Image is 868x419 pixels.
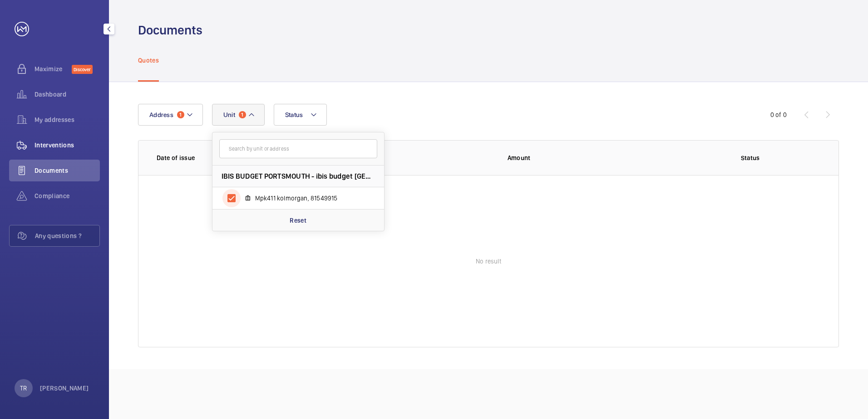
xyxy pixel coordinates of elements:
[138,104,203,126] button: Address1
[35,166,100,175] span: Documents
[680,153,820,162] p: Status
[255,194,360,203] span: Mpk411 kolmorgan, 81549915
[222,171,375,181] span: IBIS BUDGET PORTSMOUTH - ibis budget [GEOGRAPHIC_DATA], [GEOGRAPHIC_DATA] SOUTHSEA
[290,216,306,225] p: Reset
[35,90,100,99] span: Dashboard
[149,111,173,118] span: Address
[223,111,235,118] span: Unit
[35,191,100,200] span: Compliance
[157,153,311,162] p: Date of issue
[20,384,27,393] p: TR
[326,153,493,162] p: Description
[35,231,99,240] span: Any questions ?
[72,65,93,74] span: Discover
[274,104,327,126] button: Status
[508,153,666,162] p: Amount
[138,22,202,39] h1: Documents
[40,384,89,393] p: [PERSON_NAME]
[239,111,246,118] span: 1
[35,115,100,124] span: My addresses
[35,64,72,73] span: Maximize
[35,141,100,150] span: Interventions
[177,111,184,118] span: 1
[476,257,501,266] p: No result
[770,110,787,119] div: 0 of 0
[138,56,159,65] p: Quotes
[212,104,265,126] button: Unit1
[219,139,377,158] input: Search by unit or address
[285,111,303,118] span: Status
